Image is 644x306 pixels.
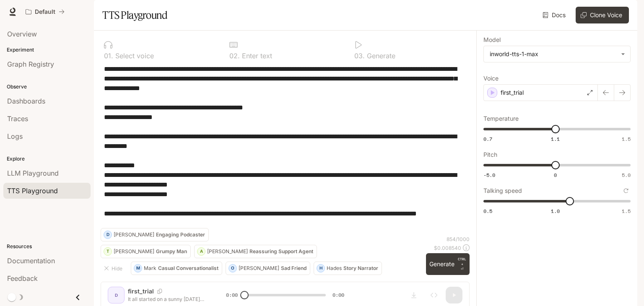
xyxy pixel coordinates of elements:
[343,266,378,271] p: Story Narrator
[576,7,629,23] button: Clone Voice
[622,135,631,143] span: 1.5
[102,7,167,23] h1: TTS Playground
[22,3,68,20] button: All workspaces
[131,262,222,275] button: MMarkCasual Conversationalist
[104,245,112,258] div: T
[229,52,240,59] p: 0 2 .
[156,232,205,237] p: Engaging Podcaster
[483,75,499,81] p: Voice
[317,262,325,275] div: H
[134,262,142,275] div: M
[365,52,395,59] p: Generate
[484,46,630,62] div: inworld-tts-1-max
[114,232,154,237] p: [PERSON_NAME]
[458,257,466,267] p: CTRL +
[249,249,313,254] p: Reassuring Support Agent
[426,253,470,275] button: GenerateCTRL +⏎
[104,228,112,241] div: D
[554,171,557,179] span: 0
[483,188,522,194] p: Talking speed
[156,249,187,254] p: Grumpy Man
[144,266,156,271] p: Mark
[483,171,495,179] span: -5.0
[483,135,492,143] span: 0.7
[240,52,272,59] p: Enter text
[114,249,154,254] p: [PERSON_NAME]
[483,152,497,158] p: Pitch
[104,52,113,59] p: 0 1 .
[458,257,466,272] p: ⏎
[314,262,382,275] button: HHadesStory Narrator
[101,245,191,258] button: T[PERSON_NAME]Grumpy Man
[622,171,631,179] span: 5.0
[281,266,306,271] p: Sad Friend
[501,88,524,97] p: first_trial
[551,207,560,215] span: 1.0
[197,245,205,258] div: A
[490,50,617,58] div: inworld-tts-1-max
[35,8,55,16] p: Default
[434,244,461,252] p: $ 0.008540
[207,249,248,254] p: [PERSON_NAME]
[239,266,279,271] p: [PERSON_NAME]
[101,262,127,275] button: Hide
[229,262,236,275] div: O
[327,266,342,271] p: Hades
[541,7,569,23] a: Docs
[551,135,560,143] span: 1.1
[158,266,218,271] p: Casual Conversationalist
[483,37,501,43] p: Model
[483,207,492,215] span: 0.5
[622,207,631,215] span: 1.5
[621,186,631,195] button: Reset to default
[447,236,470,243] p: 854 / 1000
[113,52,154,59] p: Select voice
[483,116,519,122] p: Temperature
[194,245,317,258] button: A[PERSON_NAME]Reassuring Support Agent
[354,52,365,59] p: 0 3 .
[226,262,310,275] button: O[PERSON_NAME]Sad Friend
[101,228,209,241] button: D[PERSON_NAME]Engaging Podcaster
